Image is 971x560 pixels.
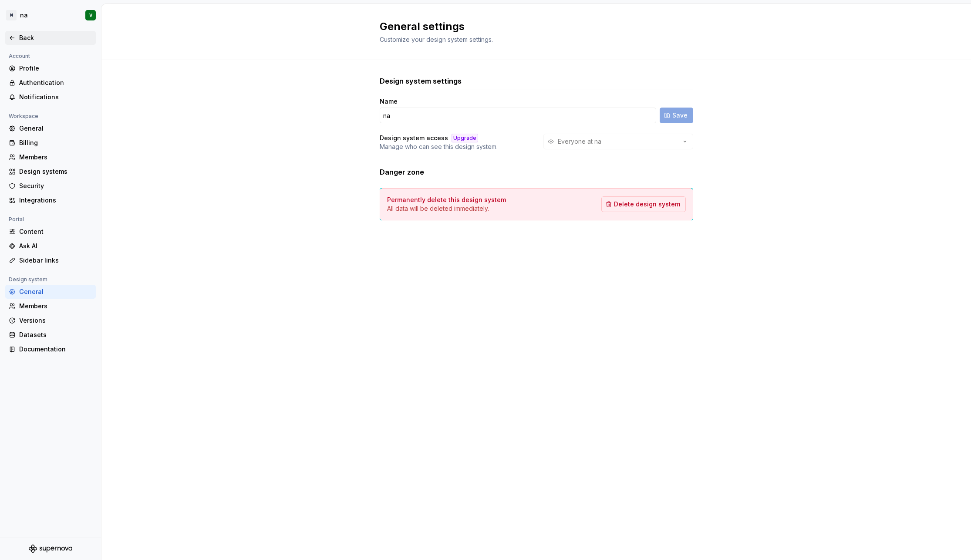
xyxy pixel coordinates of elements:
div: Sidebar links [19,256,92,265]
div: Account [5,51,34,61]
div: Security [19,182,92,190]
div: General [19,287,92,296]
p: Manage who can see this design system. [380,142,498,151]
div: Upgrade [452,134,478,142]
a: Back [5,31,96,45]
div: Ask AI [19,242,92,250]
a: Datasets [5,328,96,342]
a: Security [5,179,96,193]
div: Design systems [19,167,92,176]
p: All data will be deleted immediately. [387,204,506,213]
div: Authentication [19,78,92,87]
div: na [20,11,28,20]
a: Documentation [5,342,96,356]
div: N [6,10,17,20]
button: NnaV [2,6,99,25]
a: General [5,285,96,299]
a: Sidebar links [5,253,96,267]
h4: Permanently delete this design system [387,196,506,204]
div: Design system [5,274,51,285]
div: Integrations [19,196,92,205]
div: Members [19,153,92,162]
div: Workspace [5,111,42,121]
a: Authentication [5,76,96,90]
a: Versions [5,314,96,327]
a: Design systems [5,165,96,179]
label: Name [380,97,398,106]
h3: Design system settings [380,76,462,86]
a: Members [5,299,96,313]
span: Delete design system [614,200,680,209]
div: Members [19,302,92,310]
div: Notifications [19,93,92,101]
span: Customize your design system settings. [380,36,493,43]
div: V [89,12,92,19]
div: Documentation [19,345,92,354]
a: Billing [5,136,96,150]
div: Billing [19,138,92,147]
svg: Supernova Logo [29,544,72,553]
a: General [5,121,96,135]
a: Profile [5,61,96,75]
h4: Design system access [380,134,448,142]
a: Integrations [5,193,96,207]
div: Datasets [19,331,92,339]
div: Versions [19,316,92,325]
div: Content [19,227,92,236]
div: Profile [19,64,92,73]
h3: Danger zone [380,167,424,177]
button: Delete design system [601,196,686,212]
h2: General settings [380,20,683,34]
div: General [19,124,92,133]
a: Content [5,225,96,239]
a: Ask AI [5,239,96,253]
a: Notifications [5,90,96,104]
a: Members [5,150,96,164]
div: Portal [5,214,27,225]
div: Back [19,34,92,42]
